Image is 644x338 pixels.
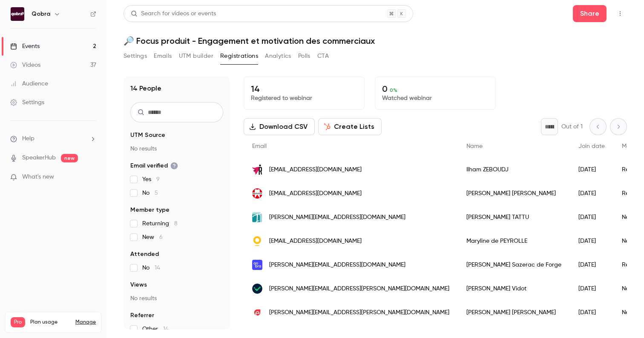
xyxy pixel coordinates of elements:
[10,80,48,88] div: Audience
[252,143,267,149] span: Email
[570,158,613,182] div: [DATE]
[466,143,483,149] span: Name
[130,206,170,214] span: Member type
[252,212,262,222] img: toccata-formation.com
[269,189,362,198] span: [EMAIL_ADDRESS][DOMAIN_NAME]
[22,134,34,143] span: Help
[11,317,25,327] span: Pro
[220,49,258,63] button: Registrations
[174,221,178,227] span: 8
[578,143,605,149] span: Join date
[130,294,223,303] p: No results
[155,265,160,271] span: 14
[570,301,613,324] div: [DATE]
[142,175,160,184] span: Yes
[252,307,262,318] img: opera-energie.com
[163,326,169,332] span: 14
[10,98,44,107] div: Settings
[298,49,310,63] button: Polls
[561,122,583,131] p: Out of 1
[75,319,96,326] a: Manage
[252,188,262,199] img: septodont.com
[570,182,613,205] div: [DATE]
[570,253,613,277] div: [DATE]
[252,236,262,246] img: itesoft.com
[130,131,165,139] span: UTM Source
[130,145,223,153] p: No results
[269,308,449,317] span: [PERSON_NAME][EMAIL_ADDRESS][PERSON_NAME][DOMAIN_NAME]
[317,49,329,63] button: CTA
[570,277,613,301] div: [DATE]
[142,264,160,272] span: No
[458,229,570,253] div: Maryline de PEYROLLE
[156,176,160,182] span: 9
[458,182,570,205] div: [PERSON_NAME] [PERSON_NAME]
[269,237,362,246] span: [EMAIL_ADDRESS][DOMAIN_NAME]
[124,36,627,46] h1: 🔎 Focus produit - Engagement et motivation des commerciaux
[10,134,96,143] li: help-dropdown-opener
[61,154,78,162] span: new
[244,118,315,135] button: Download CSV
[458,158,570,182] div: Ilham ZEBOUDJ
[179,49,213,63] button: UTM builder
[390,87,397,93] span: 0 %
[131,9,216,18] div: Search for videos or events
[382,84,489,94] p: 0
[318,118,382,135] button: Create Lists
[458,253,570,277] div: [PERSON_NAME] Sazerac de Forge
[10,42,40,51] div: Events
[269,284,449,293] span: [PERSON_NAME][EMAIL_ADDRESS][PERSON_NAME][DOMAIN_NAME]
[265,49,291,63] button: Analytics
[130,281,147,289] span: Views
[269,261,405,270] span: [PERSON_NAME][EMAIL_ADDRESS][DOMAIN_NAME]
[155,190,158,196] span: 5
[570,229,613,253] div: [DATE]
[142,233,163,241] span: New
[458,205,570,229] div: [PERSON_NAME] TATTU
[154,49,172,63] button: Emails
[570,205,613,229] div: [DATE]
[10,61,40,69] div: Videos
[130,131,223,333] section: facet-groups
[252,165,262,175] img: renovationman.com
[159,234,163,240] span: 6
[573,5,607,22] button: Share
[142,219,178,228] span: Returning
[458,277,570,301] div: [PERSON_NAME] Vidot
[130,250,159,258] span: Attended
[130,311,154,320] span: Referrer
[22,173,54,182] span: What's new
[252,284,262,294] img: infolegale.fr
[269,213,405,222] span: [PERSON_NAME][EMAIL_ADDRESS][DOMAIN_NAME]
[22,153,56,162] a: SpeakerHub
[130,162,178,170] span: Email verified
[86,173,96,181] iframe: Noticeable Trigger
[142,325,169,333] span: Other
[269,165,362,174] span: [EMAIL_ADDRESS][DOMAIN_NAME]
[130,83,161,94] h1: 14 People
[124,49,147,63] button: Settings
[142,189,158,197] span: No
[11,7,24,21] img: Qobra
[32,10,50,18] h6: Qobra
[251,94,357,102] p: Registered to webinar
[252,260,262,270] img: qobra.co
[30,319,70,326] span: Plan usage
[458,301,570,324] div: [PERSON_NAME] [PERSON_NAME]
[382,94,489,102] p: Watched webinar
[251,84,357,94] p: 14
